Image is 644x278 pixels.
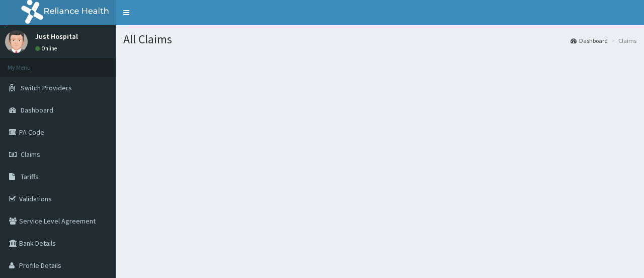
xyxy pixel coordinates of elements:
[5,30,28,53] img: User Image
[21,150,40,159] span: Claims
[21,83,72,92] span: Switch Providers
[21,172,39,181] span: Tariffs
[571,36,608,45] a: Dashboard
[609,36,636,45] li: Claims
[35,45,59,52] a: Online
[123,33,636,46] h1: All Claims
[35,33,78,40] p: Just Hospital
[21,105,53,115] span: Dashboard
